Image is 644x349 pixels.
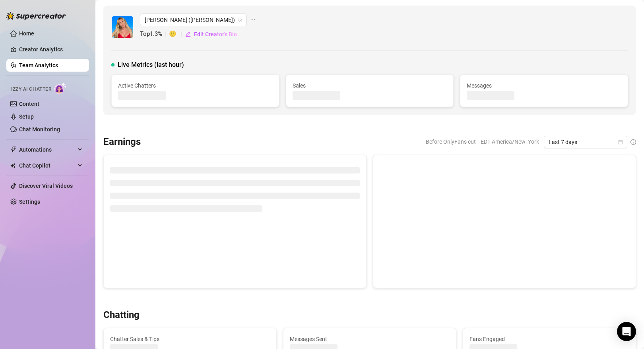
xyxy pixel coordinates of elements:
[617,322,636,341] div: Open Intercom Messenger
[19,199,40,205] a: Settings
[54,82,67,94] img: AI Chatter
[19,126,60,133] a: Chat Monitoring
[19,143,76,156] span: Automations
[145,14,242,26] span: Ashley (ashley-davis)
[19,113,34,120] a: Setup
[185,31,191,37] span: edit
[103,309,140,322] h3: Chatting
[469,335,629,343] span: Fans Engaged
[112,16,133,38] img: Ashley
[118,81,273,90] span: Active Chatters
[185,28,237,41] button: Edit Creator's Bio
[103,136,141,148] h3: Earnings
[250,14,256,26] span: ellipsis
[618,140,623,144] span: calendar
[293,81,447,90] span: Sales
[169,29,185,39] span: 🙂
[19,183,73,189] a: Discover Viral Videos
[19,101,39,107] a: Content
[194,31,237,37] span: Edit Creator's Bio
[549,136,623,148] span: Last 7 days
[19,62,58,68] a: Team Analytics
[10,146,17,153] span: thunderbolt
[290,335,450,343] span: Messages Sent
[6,12,66,20] img: logo-BBDzfeDw.svg
[630,139,636,145] span: info-circle
[19,30,34,37] a: Home
[467,81,621,90] span: Messages
[118,60,184,70] span: Live Metrics (last hour)
[481,136,539,148] span: EDT America/New_York
[19,159,76,172] span: Chat Copilot
[19,43,83,56] a: Creator Analytics
[140,29,169,39] span: Top 1.3 %
[11,86,51,93] span: Izzy AI Chatter
[10,163,16,168] img: Chat Copilot
[238,18,242,22] span: team
[426,136,476,148] span: Before OnlyFans cut
[110,335,270,343] span: Chatter Sales & Tips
